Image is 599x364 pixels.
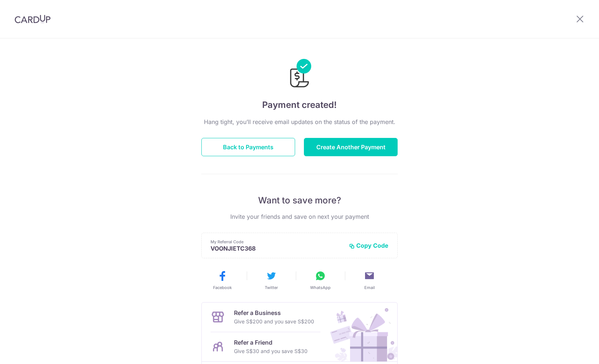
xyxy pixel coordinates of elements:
p: Give S$200 and you save S$200 [234,317,314,326]
button: Copy Code [349,242,388,249]
p: My Referral Code [211,239,343,245]
p: Hang tight, you’ll receive email updates on the status of the payment. [201,117,398,126]
span: Twitter [265,285,278,290]
img: Payments [288,59,311,90]
button: Back to Payments [201,138,295,156]
button: Twitter [250,270,293,290]
span: WhatsApp [310,285,331,290]
span: Email [364,285,375,290]
p: Refer a Business [234,308,314,317]
button: Create Another Payment [304,138,398,156]
p: Invite your friends and save on next your payment [201,212,398,221]
button: Facebook [201,270,244,290]
p: Want to save more? [201,195,398,206]
p: Refer a Friend [234,338,308,347]
p: VOONJIETC368 [211,245,343,252]
h4: Payment created! [201,98,398,112]
span: Facebook [213,285,232,290]
img: Refer [323,303,397,361]
img: CardUp [15,15,51,23]
button: WhatsApp [299,270,342,290]
p: Give S$30 and you save S$30 [234,347,308,356]
button: Email [348,270,391,290]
